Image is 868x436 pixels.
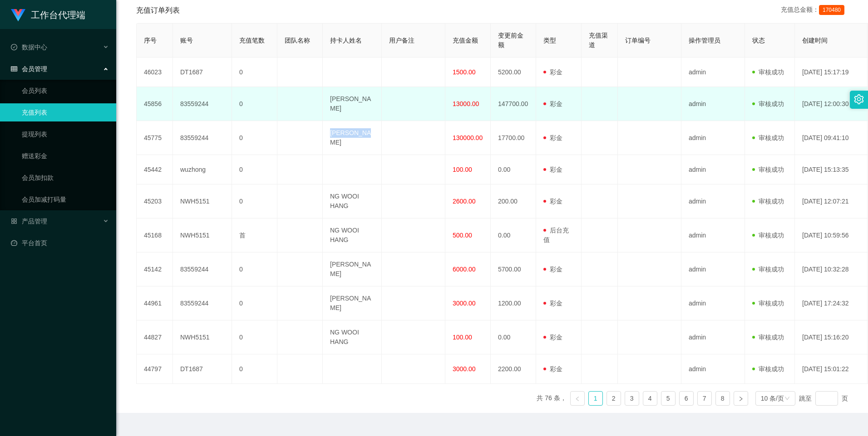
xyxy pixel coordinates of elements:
li: 共 76 条， [537,391,566,406]
li: 5 [661,391,676,406]
div: 10 条/页 [761,392,784,405]
td: [DATE] 17:24:32 [795,286,868,320]
a: 会员列表 [22,82,109,100]
span: 彩金 [543,166,562,173]
td: [DATE] 09:41:10 [795,121,868,155]
i: 图标: table [11,66,17,72]
span: 1500.00 [453,68,476,76]
a: 充值列表 [22,103,109,121]
li: 4 [643,391,657,406]
span: 13000.00 [453,100,479,107]
td: wuzhong [173,155,232,184]
td: 0 [232,286,277,320]
td: 44961 [137,286,173,320]
span: 会员管理 [11,65,47,73]
span: 彩金 [543,68,562,76]
span: 审核成功 [752,232,784,239]
td: [DATE] 10:59:56 [795,218,868,252]
a: 4 [643,392,657,405]
li: 下一页 [734,391,748,406]
span: 彩金 [543,100,562,107]
span: 审核成功 [752,365,784,373]
span: 用户备注 [389,37,414,44]
span: 变更前金额 [498,32,523,48]
td: 83559244 [173,286,232,320]
a: 8 [716,392,730,405]
span: 130000.00 [453,134,483,141]
span: 6000.00 [453,266,476,273]
span: 3000.00 [453,300,476,307]
span: 序号 [144,37,157,44]
span: 类型 [543,37,556,44]
td: 45142 [137,252,173,286]
td: 2200.00 [491,354,536,384]
span: 充值订单列表 [136,5,180,16]
td: admin [681,286,745,320]
span: 审核成功 [752,134,784,141]
a: 3 [625,392,639,405]
td: [PERSON_NAME] [323,252,382,286]
td: admin [681,121,745,155]
span: 账号 [180,37,193,44]
span: 彩金 [543,300,562,307]
td: 0 [232,354,277,384]
span: 100.00 [453,166,472,173]
span: 数据中心 [11,44,47,51]
span: 彩金 [543,134,562,141]
li: 6 [679,391,694,406]
td: 1200.00 [491,286,536,320]
td: admin [681,58,745,87]
td: 0 [232,320,277,354]
td: 0.00 [491,155,536,184]
td: 0.00 [491,218,536,252]
td: [DATE] 12:00:30 [795,87,868,121]
td: 44827 [137,320,173,354]
td: 0 [232,155,277,184]
td: [DATE] 12:07:21 [795,184,868,218]
a: 赠送彩金 [22,147,109,165]
td: [DATE] 15:01:22 [795,354,868,384]
td: 200.00 [491,184,536,218]
td: 83559244 [173,252,232,286]
td: [DATE] 15:13:35 [795,155,868,184]
span: 充值金额 [453,37,478,44]
td: DT1687 [173,58,232,87]
td: 45168 [137,218,173,252]
i: 图标: setting [854,94,864,104]
span: 彩金 [543,365,562,373]
i: 图标: right [738,396,744,402]
a: 2 [607,392,621,405]
span: 审核成功 [752,300,784,307]
td: NWH5151 [173,218,232,252]
td: admin [681,218,745,252]
span: 状态 [752,37,765,44]
span: 2600.00 [453,198,476,205]
span: 持卡人姓名 [330,37,362,44]
a: 5 [661,392,675,405]
span: 后台充值 [543,227,569,243]
h1: 工作台代理端 [31,0,85,29]
td: [DATE] 15:16:20 [795,320,868,354]
td: 首 [232,218,277,252]
i: 图标: appstore-o [11,218,17,224]
li: 7 [697,391,712,406]
span: 产品管理 [11,218,47,225]
i: 图标: left [575,396,580,402]
span: 审核成功 [752,100,784,107]
span: 彩金 [543,334,562,341]
span: 审核成功 [752,198,784,205]
td: NG WOOI HANG [323,184,382,218]
td: 45442 [137,155,173,184]
span: 操作管理员 [689,37,720,44]
a: 会员加减打码量 [22,190,109,208]
i: 图标: down [784,396,790,402]
span: 团队名称 [285,37,310,44]
span: 审核成功 [752,166,784,173]
td: 45203 [137,184,173,218]
span: 审核成功 [752,68,784,76]
td: 83559244 [173,87,232,121]
span: 创建时间 [802,37,828,44]
span: 充值笔数 [239,37,265,44]
div: 充值总金额： [781,5,848,16]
